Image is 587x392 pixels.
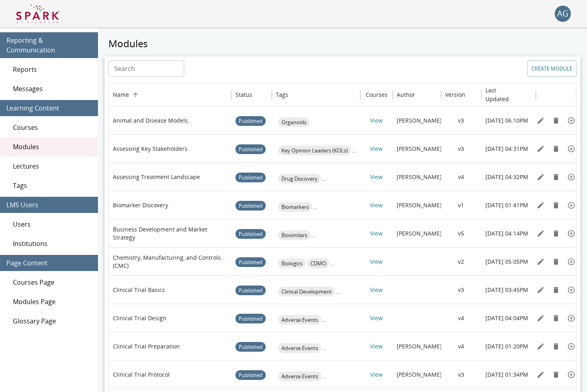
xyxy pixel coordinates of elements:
[535,171,547,183] button: Edit
[565,369,577,381] button: Preview
[113,286,165,294] p: Clinical Trial Basics
[113,225,227,242] p: Business Development and Market Strategy
[565,227,577,240] button: Preview
[397,342,442,350] p: [PERSON_NAME]
[370,145,383,152] a: View
[113,173,200,181] p: Assessing Treatment Landscape
[397,229,442,238] p: [PERSON_NAME]
[13,161,92,171] span: Lectures
[235,361,266,389] span: Published
[535,340,547,352] button: Edit
[485,201,528,209] p: [DATE] 01:41PM
[485,145,528,153] p: [DATE] 04:31PM
[13,65,92,74] span: Reports
[113,371,170,379] p: Clinical Trial Protocol
[552,201,560,209] svg: Remove
[441,219,481,247] div: v5
[552,173,560,181] svg: Remove
[567,371,575,379] svg: Preview
[397,145,442,153] p: [PERSON_NAME]
[537,201,545,209] svg: Edit
[276,91,288,98] div: Tags
[485,229,528,238] p: [DATE] 04:14PM
[235,136,266,163] span: Published
[235,333,266,361] span: Published
[370,342,383,350] a: View
[370,117,383,124] a: View
[550,256,562,268] button: Remove
[466,89,477,100] button: Sort
[6,103,92,113] span: Learning Content
[13,219,92,229] span: Users
[567,173,575,181] svg: Preview
[537,145,545,153] svg: Edit
[113,117,188,125] p: Animal and Disease Models
[113,342,180,350] p: Clinical Trial Preparation
[535,256,547,268] button: Edit
[445,91,465,98] div: Version
[235,248,266,276] span: Published
[485,258,528,266] p: [DATE] 05:05PM
[397,201,442,209] p: [PERSON_NAME]
[550,369,562,381] button: Remove
[416,89,427,100] button: Sort
[565,284,577,296] button: Preview
[550,312,562,324] button: Remove
[565,199,577,211] button: Preview
[6,35,92,55] span: Reporting & Communication
[537,314,545,322] svg: Edit
[370,173,383,181] a: View
[527,60,577,77] button: Create module
[397,371,442,379] p: [PERSON_NAME]
[13,239,92,248] span: Institutions
[550,199,562,211] button: Remove
[6,258,92,268] span: Page Content
[485,173,528,181] p: [DATE] 04:32PM
[555,6,571,22] button: account of current user
[565,115,577,127] button: Preview
[565,171,577,183] button: Preview
[441,304,481,332] div: v4
[397,173,442,181] p: [PERSON_NAME]
[565,143,577,155] button: Preview
[567,201,575,209] svg: Preview
[550,115,562,127] button: Remove
[485,342,528,350] p: [DATE] 01:20PM
[397,91,415,98] div: Author
[535,115,547,127] button: Edit
[565,340,577,352] button: Preview
[485,371,528,379] p: [DATE] 01:34PM
[485,286,528,294] p: [DATE] 03:45PM
[130,89,141,100] button: Sort
[235,192,266,220] span: Published
[13,142,92,152] span: Modules
[537,258,545,266] svg: Edit
[370,258,383,265] a: View
[397,117,442,125] p: [PERSON_NAME]
[289,89,300,100] button: Sort
[567,286,575,294] svg: Preview
[441,247,481,275] div: v2
[441,163,481,191] div: v4
[567,258,575,266] svg: Preview
[235,305,266,333] span: Published
[537,173,545,181] svg: Edit
[552,229,560,238] svg: Remove
[567,314,575,322] svg: Preview
[113,254,227,270] p: Chemistry, Manufacturing, and Controls (CMC)
[104,37,581,50] h5: Modules
[13,277,92,287] span: Courses Page
[552,342,560,350] svg: Remove
[235,107,266,135] span: Published
[567,117,575,125] svg: Preview
[552,314,560,322] svg: Remove
[235,164,266,192] span: Published
[366,91,387,98] div: Courses
[552,258,560,266] svg: Remove
[485,117,528,125] p: [DATE] 06:10PM
[235,220,266,248] span: Published
[535,312,547,324] button: Edit
[537,342,545,350] svg: Edit
[555,6,571,22] div: AG
[441,360,481,388] div: v3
